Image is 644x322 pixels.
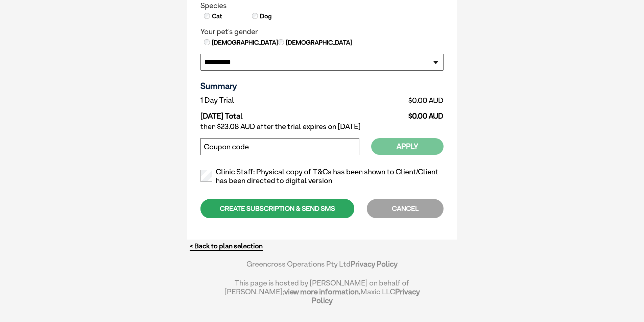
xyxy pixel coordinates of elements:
[333,106,444,121] td: $0.00 AUD
[371,138,444,155] button: Apply
[204,143,249,151] label: Coupon code
[200,170,212,182] input: Clinic Staff: Physical copy of T&Cs has been shown to Client/Client has been directed to digital ...
[351,259,398,268] a: Privacy Policy
[200,81,444,91] h3: Summary
[200,94,333,106] td: 1 Day Trial
[200,199,354,218] div: CREATE SUBSCRIPTION & SEND SMS
[333,94,444,106] td: $0.00 AUD
[312,287,420,305] a: Privacy Policy
[224,259,420,275] div: Greencross Operations Pty Ltd
[224,275,420,305] div: This page is hosted by [PERSON_NAME] on behalf of [PERSON_NAME]; Maxio LLC
[367,199,444,218] div: CANCEL
[200,27,444,36] legend: Your pet's gender
[284,287,360,296] a: view more information.
[200,106,333,121] td: [DATE] Total
[190,242,263,250] a: < Back to plan selection
[200,168,444,185] label: Clinic Staff: Physical copy of T&Cs has been shown to Client/Client has been directed to digital ...
[200,121,444,133] td: then $23.08 AUD after the trial expires on [DATE]
[200,1,444,10] legend: Species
